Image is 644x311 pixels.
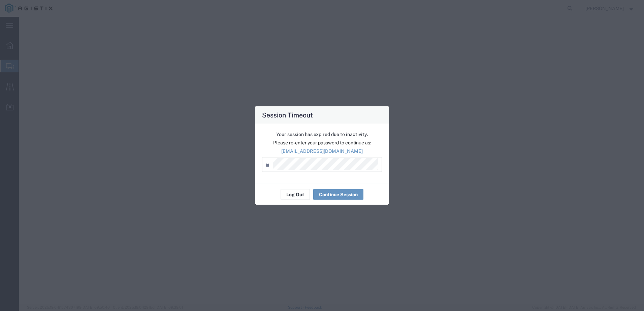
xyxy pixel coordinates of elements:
h4: Session Timeout [262,110,313,120]
button: Log Out [281,189,310,200]
p: [EMAIL_ADDRESS][DOMAIN_NAME] [262,148,382,155]
p: Please re-enter your password to continue as: [262,139,382,146]
p: Your session has expired due to inactivity. [262,131,382,138]
button: Continue Session [313,189,363,200]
